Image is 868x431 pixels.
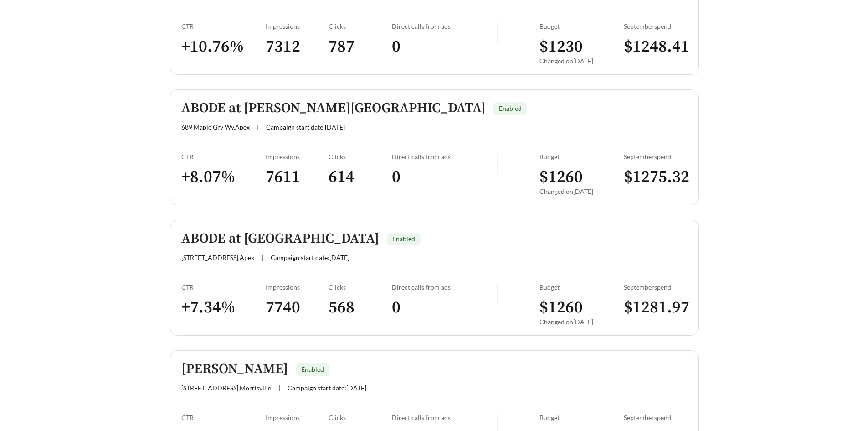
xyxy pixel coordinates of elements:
[624,22,687,30] div: September spend
[266,414,329,421] div: Impressions
[539,283,624,291] div: Budget
[170,220,699,336] a: ABODE at [GEOGRAPHIC_DATA]Enabled[STREET_ADDRESS],Apex|Campaign start date:[DATE]CTR+7.34%Impress...
[181,123,250,131] span: 689 Maple Grv Wy , Apex
[539,414,624,421] div: Budget
[539,153,624,161] div: Budget
[624,167,687,187] h3: $ 1275.32
[497,153,498,175] img: line
[181,297,266,318] h3: + 7.34 %
[170,89,699,205] a: ABODE at [PERSON_NAME][GEOGRAPHIC_DATA]Enabled689 Maple Grv Wy,Apex|Campaign start date:[DATE]CTR...
[539,297,624,318] h3: $ 1260
[539,167,624,187] h3: $ 1260
[278,384,280,392] span: |
[392,235,415,243] span: Enabled
[181,36,266,57] h3: + 10.76 %
[271,254,349,261] span: Campaign start date: [DATE]
[497,283,498,305] img: line
[262,254,263,261] span: |
[301,365,324,373] span: Enabled
[392,36,497,57] h3: 0
[539,318,624,326] div: Changed on [DATE]
[266,22,329,30] div: Impressions
[181,384,271,392] span: [STREET_ADDRESS] , Morrisville
[181,167,266,187] h3: + 8.07 %
[181,231,379,246] h5: ABODE at [GEOGRAPHIC_DATA]
[392,22,497,30] div: Direct calls from ads
[624,297,687,318] h3: $ 1281.97
[266,123,345,131] span: Campaign start date: [DATE]
[329,167,392,187] h3: 614
[181,414,266,421] div: CTR
[266,153,329,161] div: Impressions
[181,283,266,291] div: CTR
[181,153,266,161] div: CTR
[329,22,392,30] div: Clicks
[624,153,687,161] div: September spend
[499,104,522,112] span: Enabled
[181,101,486,116] h5: ABODE at [PERSON_NAME][GEOGRAPHIC_DATA]
[329,297,392,318] h3: 568
[288,384,366,392] span: Campaign start date: [DATE]
[624,414,687,421] div: September spend
[329,283,392,291] div: Clicks
[392,283,497,291] div: Direct calls from ads
[497,22,498,44] img: line
[329,414,392,421] div: Clicks
[392,297,497,318] h3: 0
[624,283,687,291] div: September spend
[266,167,329,187] h3: 7611
[329,153,392,161] div: Clicks
[181,254,254,261] span: [STREET_ADDRESS] , Apex
[257,123,259,131] span: |
[392,167,497,187] h3: 0
[392,414,497,421] div: Direct calls from ads
[392,153,497,161] div: Direct calls from ads
[539,187,624,195] div: Changed on [DATE]
[266,283,329,291] div: Impressions
[181,22,266,30] div: CTR
[266,297,329,318] h3: 7740
[266,36,329,57] h3: 7312
[539,57,624,65] div: Changed on [DATE]
[539,36,624,57] h3: $ 1230
[624,36,687,57] h3: $ 1248.41
[181,362,288,377] h5: [PERSON_NAME]
[329,36,392,57] h3: 787
[539,22,624,30] div: Budget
